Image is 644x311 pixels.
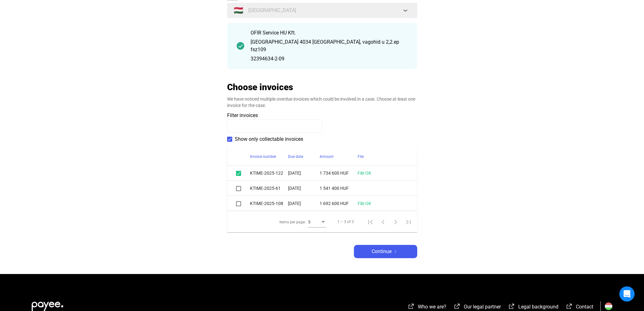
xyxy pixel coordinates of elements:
[308,218,326,226] mat-select: Items per page:
[337,218,354,226] div: 1 – 3 of 3
[354,245,417,258] button: Continuearrow-right-white
[320,153,334,160] div: Amount
[288,153,320,160] div: Due date
[227,82,293,93] h2: Choose invoices
[508,303,515,309] img: external-link-white
[565,303,573,309] img: external-link-white
[279,218,306,226] div: Items per page:
[358,153,364,160] div: File
[320,153,358,160] div: Amount
[251,55,408,63] div: 32394634-2-09
[372,248,392,255] span: Continue
[407,303,415,309] img: external-link-white
[32,298,63,311] img: white-payee-white-dot.svg
[227,112,258,118] span: Filter invoices
[250,196,288,211] td: KTIME-2025-108
[605,302,612,310] img: HU.svg
[453,303,461,309] img: external-link-white
[453,305,501,311] a: external-link-whiteOur legal partner
[250,181,288,196] td: KTIME-2025-61
[320,196,358,211] td: 1 692 600 HUF
[358,153,410,160] div: File
[237,42,244,50] img: checkmark-darker-green-circle
[250,153,288,160] div: Invoice number
[576,304,593,310] span: Contact
[248,7,296,14] span: [GEOGRAPHIC_DATA]
[250,153,276,160] div: Invoice number
[392,250,399,253] img: arrow-right-white
[288,165,320,181] td: [DATE]
[234,7,243,14] span: 🇭🇺
[389,215,402,228] button: Next page
[407,305,446,311] a: external-link-whiteWho we are?
[288,181,320,196] td: [DATE]
[364,215,377,228] button: First page
[508,305,558,311] a: external-link-whiteLegal background
[377,215,389,228] button: Previous page
[227,96,417,109] div: We have noticed multiple overdue invoices which could be involved in a case. Choose at least one ...
[402,215,415,228] button: Last page
[250,165,288,181] td: KTIME-2025-122
[358,201,371,206] a: File OK
[320,181,358,196] td: 1 541 400 HUF
[235,135,303,143] span: Show only collectable invoices
[251,29,408,37] div: OFIR Service HU Kft.
[288,153,303,160] div: Due date
[418,304,446,310] span: Who we are?
[227,3,417,18] button: 🇭🇺[GEOGRAPHIC_DATA]
[619,286,634,302] div: Open Intercom Messenger
[308,220,310,224] span: 5
[358,171,371,176] a: File OK
[320,165,358,181] td: 1 734 600 HUF
[288,196,320,211] td: [DATE]
[518,304,558,310] span: Legal background
[251,38,408,53] div: [GEOGRAPHIC_DATA] 4034 [GEOGRAPHIC_DATA], vagohid u 2,2.ep fsz109
[565,305,593,311] a: external-link-whiteContact
[464,304,501,310] span: Our legal partner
